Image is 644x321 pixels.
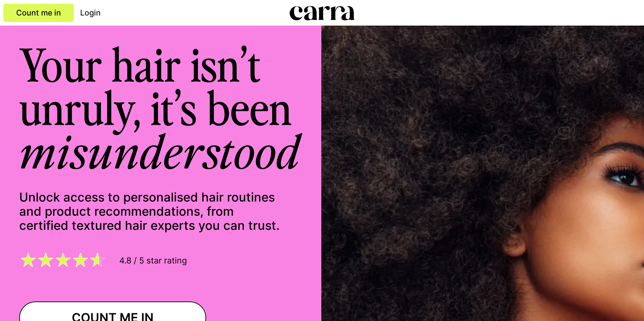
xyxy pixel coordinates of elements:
a: Count me in [3,4,74,22]
span: 4.8 / 5 star rating [113,255,187,266]
p: Unlock access to personalised hair routines and product recommendations, from certified textured ... [19,190,286,233]
a: Login [80,7,101,19]
span: Count me in [16,8,61,17]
